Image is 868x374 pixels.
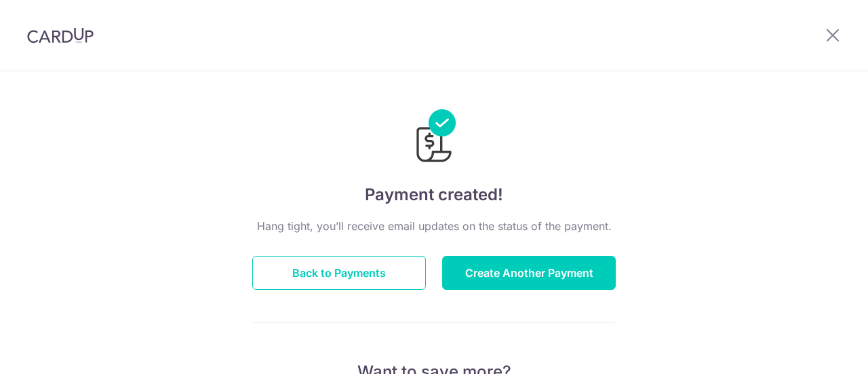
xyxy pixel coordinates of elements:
p: Hang tight, you’ll receive email updates on the status of the payment. [252,218,616,234]
img: Payments [412,109,456,166]
button: Back to Payments [252,256,426,290]
button: Create Another Payment [442,256,616,290]
h4: Payment created! [252,183,616,207]
iframe: Opens a widget where you can find more information [778,333,854,367]
img: CardUp [27,27,94,43]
